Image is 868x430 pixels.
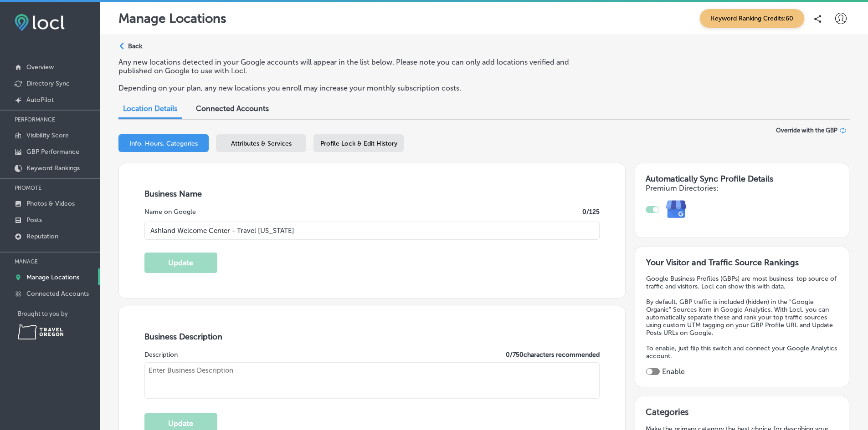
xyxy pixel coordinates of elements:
p: Photos & Videos [26,200,75,207]
p: Google Business Profiles (GBPs) are most business' top source of traffic and visitors. Locl can s... [646,275,838,290]
p: Posts [26,216,42,224]
h3: Automatically Sync Profile Details [646,174,838,184]
p: Manage Locations [26,273,79,281]
p: Connected Accounts [26,290,89,298]
img: Travel Oregon [18,324,63,339]
h4: Premium Directories: [646,184,838,192]
span: Location Details [123,104,177,113]
p: GBP Performance [26,148,79,156]
p: Visibility Score [26,132,69,139]
label: Enable [662,367,685,376]
label: Description [144,351,178,359]
p: AutoPilot [26,96,54,104]
img: fda3e92497d09a02dc62c9cd864e3231.png [15,14,65,31]
label: 0 / 750 characters recommended [506,351,600,359]
p: Depending on your plan, any new locations you enroll may increase your monthly subscription costs. [118,84,594,92]
p: Reputation [26,233,58,240]
p: Keyword Rankings [26,164,80,172]
p: By default, GBP traffic is included (hidden) in the "Google Organic" Sources item in Google Analy... [646,298,838,337]
h3: Your Visitor and Traffic Source Rankings [646,258,838,268]
p: Directory Sync [26,80,70,87]
p: Back [128,42,142,50]
button: Update [144,253,217,273]
p: Brought to you by [18,310,100,317]
span: Attributes & Services [231,140,292,147]
h3: Categories [646,407,838,420]
img: e7ababfa220611ac49bdb491a11684a6.png [659,192,693,227]
label: 0 /125 [582,208,600,216]
span: Info, Hours, Categories [129,140,198,147]
h3: Business Name [144,189,600,199]
p: To enable, just flip this switch and connect your Google Analytics account. [646,344,838,360]
p: Overview [26,63,54,71]
p: Any new locations detected in your Google accounts will appear in the list below. Please note you... [118,58,594,75]
span: Keyword Ranking Credits: 60 [700,9,804,28]
span: Connected Accounts [196,104,269,113]
span: Profile Lock & Edit History [320,140,397,147]
span: Override with the GBP [776,127,837,134]
input: Enter Location Name [144,222,600,240]
label: Name on Google [144,208,196,216]
p: Manage Locations [118,11,226,26]
h3: Business Description [144,332,600,342]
